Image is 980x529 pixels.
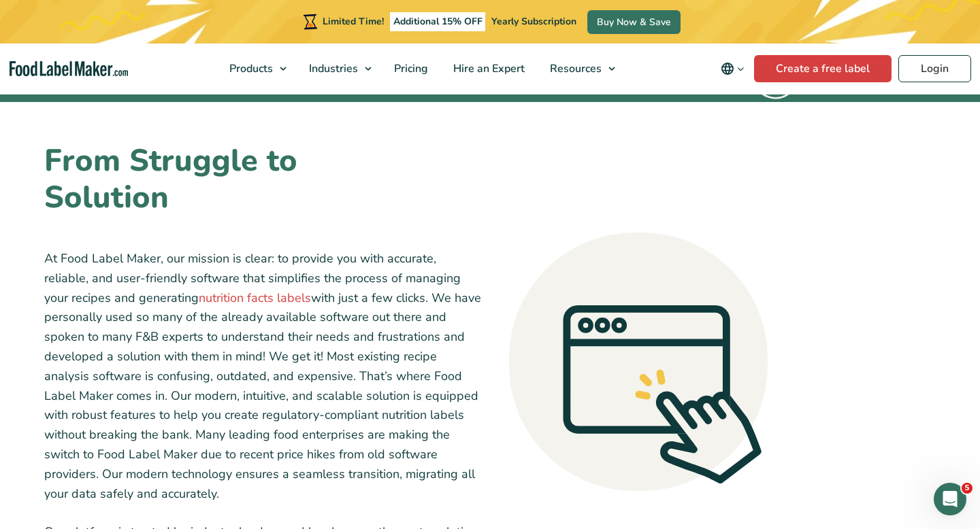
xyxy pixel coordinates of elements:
[546,61,603,76] span: Resources
[898,55,971,82] a: Login
[390,61,429,76] span: Pricing
[491,15,576,28] span: Yearly Subscription
[44,249,482,503] p: At Food Label Maker, our mission is clear: to provide you with accurate, reliable, and user-frien...
[217,44,293,94] a: Products
[10,61,128,77] a: Food Label Maker homepage
[305,61,359,76] span: Industries
[323,15,384,28] span: Limited Time!
[297,44,378,94] a: Industries
[199,290,311,306] a: nutrition facts labels
[934,483,966,515] iframe: Intercom live chat
[382,44,438,94] a: Pricing
[711,55,754,82] button: Change language
[587,10,681,34] a: Buy Now & Save
[754,55,892,82] a: Create a free label
[538,44,622,94] a: Resources
[449,61,526,76] span: Hire an Expert
[441,44,534,94] a: Hire an Expert
[509,233,768,491] img: A graphic drawing of a computer search page is on a grey circle. A graphic drawing of a hand is p...
[44,143,393,216] h2: From Struggle to Solution
[962,483,973,494] span: 5
[225,61,274,76] span: Products
[390,12,486,31] span: Additional 15% OFF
